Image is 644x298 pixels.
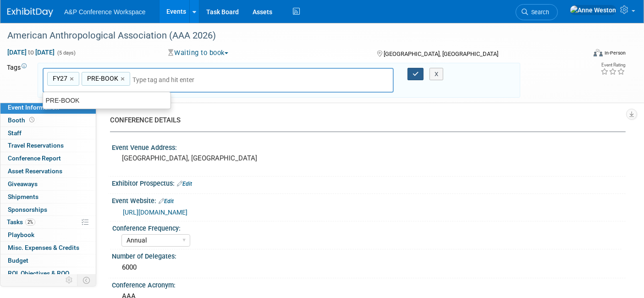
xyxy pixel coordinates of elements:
span: 2% [25,219,35,226]
span: Travel Reservations [8,142,64,149]
a: [URL][DOMAIN_NAME] [123,209,187,216]
img: Format-Inperson.png [594,49,603,56]
span: to [27,49,35,56]
span: Event Information [8,104,59,111]
div: PRE-BOOK [43,94,171,106]
span: Asset Reservations [8,167,62,175]
a: Giveaways [0,178,96,190]
button: X [429,68,444,81]
a: Staff [0,127,96,139]
td: Tags [7,63,29,98]
img: ExhibitDay [7,8,53,17]
td: Toggle Event Tabs [77,274,96,286]
div: CONFERENCE DETAILS [110,116,619,125]
a: Event Information [0,101,96,114]
span: [GEOGRAPHIC_DATA], [GEOGRAPHIC_DATA] [384,50,498,57]
div: Conference Frequency: [112,221,622,233]
span: Tasks [7,218,35,226]
input: Type tag and hit enter [132,75,261,84]
a: ROI, Objectives & ROO [0,267,96,280]
a: Shipments [0,191,96,203]
a: × [70,74,76,84]
a: Tasks2% [0,216,96,228]
a: Booth [0,114,96,127]
div: Number of Delegates: [112,249,626,261]
img: Anne Weston [570,5,616,15]
pre: [GEOGRAPHIC_DATA], [GEOGRAPHIC_DATA] [122,154,316,162]
a: Playbook [0,229,96,241]
span: Conference Report [8,155,61,162]
span: Staff [8,129,22,137]
div: Event Website: [112,194,626,206]
span: Booth [8,116,36,124]
a: Sponsorships [0,204,96,216]
div: Event Format [534,48,626,61]
a: × [121,74,127,84]
span: [DATE] [DATE] [7,48,55,56]
div: Event Venue Address: [112,141,626,152]
a: Misc. Expenses & Credits [0,242,96,254]
span: Playbook [8,231,34,238]
div: American Anthropological Association (AAA 2026) [4,28,573,44]
a: Travel Reservations [0,139,96,152]
a: Asset Reservations [0,165,96,177]
a: Edit [159,198,174,204]
div: Conference Acronym: [112,278,626,290]
a: Search [516,4,558,20]
span: Booth not reserved yet [28,116,36,123]
a: Budget [0,254,96,267]
div: In-Person [604,50,626,56]
div: 6000 [119,260,619,275]
span: Search [528,9,549,16]
span: Misc. Expenses & Credits [8,244,79,251]
a: Conference Report [0,152,96,165]
span: (5 days) [56,50,76,56]
span: Giveaways [8,180,38,188]
span: ROI, Objectives & ROO [8,270,69,277]
span: A&P Conference Workspace [64,8,146,16]
td: Personalize Event Tab Strip [61,274,77,286]
span: Budget [8,257,28,264]
div: Exhibitor Prospectus: [112,177,626,188]
div: Event Rating [600,63,625,67]
span: PRE-BOOK [85,74,118,83]
span: Shipments [8,193,39,200]
a: Edit [177,181,192,187]
button: Waiting to book [165,48,232,58]
span: Sponsorships [8,206,47,213]
span: FY27 [51,74,67,83]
